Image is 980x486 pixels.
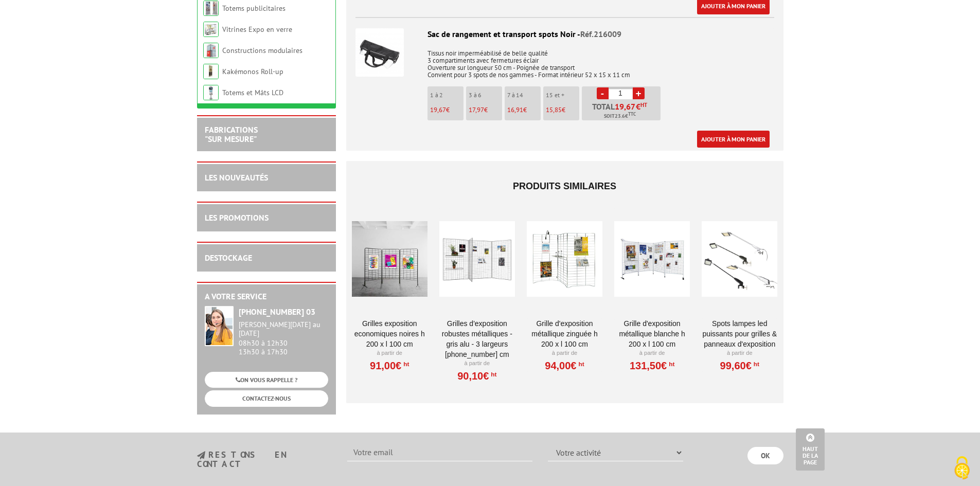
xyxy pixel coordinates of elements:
a: FABRICATIONS"Sur Mesure" [205,124,258,144]
h2: A votre service [205,292,328,301]
a: SPOTS LAMPES LED PUISSANTS POUR GRILLES & PANNEAUX d'exposition [702,318,777,349]
p: 3 à 6 [469,92,502,99]
a: 90,10€HT [457,373,496,379]
span: 23.6 [615,112,625,120]
img: Kakémonos Roll-up [203,64,219,79]
p: € [430,106,464,114]
p: À partir de [352,349,427,357]
p: À partir de [439,359,515,368]
a: 91,00€HT [370,363,409,369]
span: Réf.216009 [580,29,621,39]
span: 15,85 [546,105,562,114]
img: Sac de rangement et transport spots Noir [355,28,404,77]
p: À partir de [614,349,690,357]
h3: restons en contact [197,451,332,469]
a: Grille d'exposition métallique Zinguée H 200 x L 100 cm [527,318,602,349]
a: Grilles d'exposition robustes métalliques - gris alu - 3 largeurs [PHONE_NUMBER] cm [439,318,515,359]
a: LES PROMOTIONS [205,212,269,223]
sup: HT [489,371,496,378]
p: Tissus noir imperméabilisé de belle qualité 3 compartiments avec fermetures éclair Ouverture sur ... [355,43,774,79]
strong: [PHONE_NUMBER] 03 [239,307,315,317]
a: 94,00€HT [545,363,584,369]
a: 99,60€HT [720,363,759,369]
p: À partir de [527,349,602,357]
a: DESTOCKAGE [205,253,252,263]
p: € [507,106,541,114]
p: € [469,106,502,114]
img: widget-service.jpg [205,306,234,346]
sup: HT [667,361,674,368]
sup: HT [577,361,584,368]
img: Constructions modulaires [203,43,219,58]
span: 16,91 [507,105,523,114]
span: Produits similaires [513,181,616,191]
a: Kakémonos Roll-up [222,67,283,76]
a: Grilles Exposition Economiques Noires H 200 x L 100 cm [352,318,427,349]
a: Totems publicitaires [222,4,286,13]
span: € [615,102,647,111]
a: Vitrines Expo en verre [222,25,292,34]
div: Sac de rangement et transport spots Noir - [355,28,774,40]
div: 08h30 à 12h30 13h30 à 17h30 [239,320,328,356]
a: LES NOUVEAUTÉS [205,172,268,183]
p: 15 et + [546,92,579,99]
span: Soit € [604,112,636,120]
p: Total [584,102,661,120]
p: À partir de [702,349,777,357]
a: Ajouter à mon panier [697,131,770,148]
sup: TTC [628,111,636,117]
span: 19,67 [430,105,446,114]
span: 19,67 [615,102,636,111]
img: Cookies (fenêtre modale) [949,455,975,481]
a: Totems et Mâts LCD [222,88,283,97]
input: Votre email [347,444,532,461]
p: 1 à 2 [430,92,464,99]
sup: HT [752,361,759,368]
sup: HT [401,361,409,368]
p: 7 à 14 [507,92,541,99]
p: € [546,106,579,114]
a: + [633,87,645,99]
div: [PERSON_NAME][DATE] au [DATE] [239,320,328,338]
button: Cookies (fenêtre modale) [944,451,980,486]
img: Totems et Mâts LCD [203,85,219,100]
img: Totems publicitaires [203,1,219,16]
a: Grille d'exposition métallique blanche H 200 x L 100 cm [614,318,690,349]
a: ON VOUS RAPPELLE ? [205,372,328,388]
a: Constructions modulaires [222,46,302,55]
a: - [597,87,609,99]
sup: HT [640,101,647,109]
a: CONTACTEZ-NOUS [205,390,328,406]
img: newsletter.jpg [197,451,205,460]
span: 17,97 [469,105,484,114]
a: 131,50€HT [630,363,674,369]
a: Haut de la page [796,428,825,471]
img: Vitrines Expo en verre [203,22,219,37]
input: OK [747,447,783,464]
